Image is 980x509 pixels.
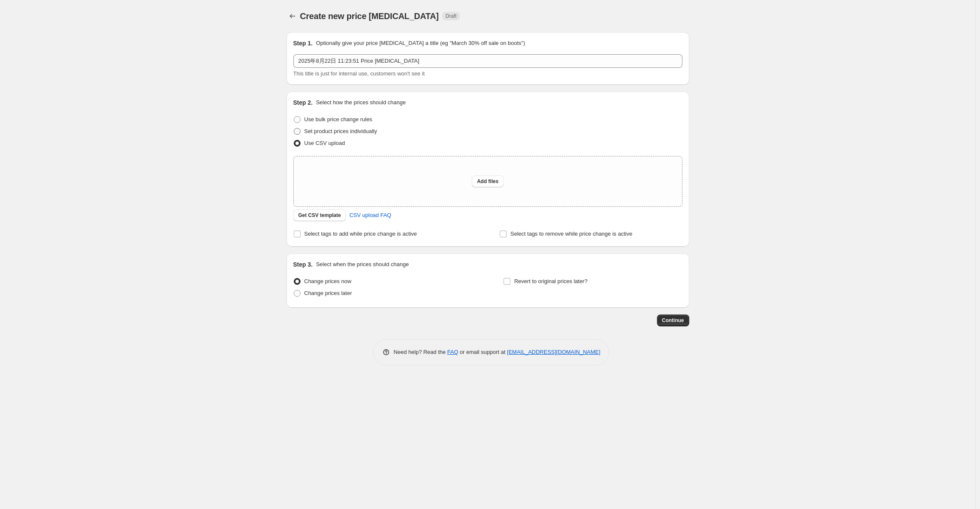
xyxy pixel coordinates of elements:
span: or email support at [458,349,507,355]
span: Change prices now [304,278,351,284]
span: Set product prices individually [304,128,377,134]
a: [EMAIL_ADDRESS][DOMAIN_NAME] [507,349,600,355]
h2: Step 2. [293,98,313,107]
span: Get CSV template [298,212,341,219]
p: Select how the prices should change [316,98,406,107]
button: Get CSV template [293,209,346,221]
span: CSV upload FAQ [349,211,391,220]
span: Revert to original prices later? [514,278,587,284]
span: Need help? Read the [394,349,448,355]
span: Change prices later [304,290,352,296]
a: FAQ [447,349,458,355]
a: CSV upload FAQ [344,209,396,222]
button: Add files [472,175,504,187]
p: Select when the prices should change [316,260,409,269]
span: Select tags to remove while price change is active [510,231,632,237]
span: Draft [445,13,457,19]
span: Create new price [MEDICAL_DATA] [300,11,439,21]
h2: Step 3. [293,260,313,269]
span: Add files [477,178,498,185]
button: Price change jobs [287,10,298,22]
p: Optionally give your price [MEDICAL_DATA] a title (eg "March 30% off sale on boots") [316,39,525,47]
input: 30% off holiday sale [293,54,682,68]
button: Continue [657,314,689,326]
span: Use CSV upload [304,140,345,146]
h2: Step 1. [293,39,313,47]
span: This title is just for internal use, customers won't see it [293,70,425,77]
span: Select tags to add while price change is active [304,231,417,237]
span: Continue [662,317,684,324]
span: Use bulk price change rules [304,116,372,122]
